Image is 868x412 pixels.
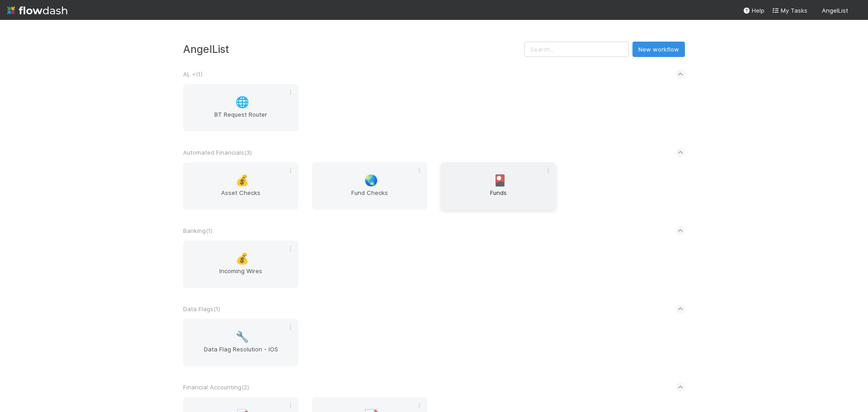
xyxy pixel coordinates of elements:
[183,305,220,313] span: Data Flags ( 1 )
[441,162,556,210] a: 🎴Funds
[187,345,295,363] span: Data Flag Resolution - IOS
[236,253,249,265] span: 💰
[524,42,629,57] input: Search...
[852,6,861,15] img: avatar_574f8970-b283-40ff-a3d7-26909d9947cc.png
[183,162,298,210] a: 💰Asset Checks
[236,331,249,343] span: 🔧
[7,3,67,18] img: logo-inverted-e16ddd16eac7371096b0.svg
[493,175,507,186] span: 🎴
[183,71,203,78] span: AL < ( 1 )
[187,188,295,206] span: Asset Checks
[183,149,252,156] span: Automated Financials ( 3 )
[772,7,807,14] span: My Tasks
[236,96,249,108] span: 🌐
[743,6,764,15] div: Help
[444,188,552,206] span: Funds
[183,241,298,288] a: 💰Incoming Wires
[822,7,848,14] span: AngelList
[183,319,298,366] a: 🔧Data Flag Resolution - IOS
[183,84,298,132] a: 🌐BT Request Router
[316,188,424,206] span: Fund Checks
[364,175,378,186] span: 🌏
[183,43,524,55] h3: AngelList
[772,6,807,15] a: My Tasks
[183,384,249,391] span: Financial Accounting ( 2 )
[632,42,685,57] button: New workflow
[187,266,295,284] span: Incoming Wires
[183,227,212,234] span: Banking ( 1 )
[312,162,427,210] a: 🌏Fund Checks
[187,110,295,128] span: BT Request Router
[236,175,249,186] span: 💰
